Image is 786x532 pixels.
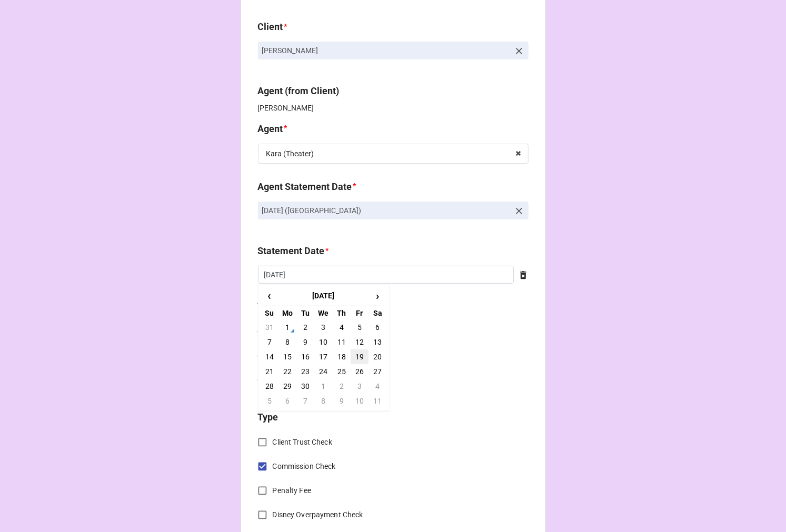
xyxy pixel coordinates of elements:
td: 10 [314,335,332,349]
label: Agent Statement Date [258,179,352,194]
td: 7 [296,394,314,408]
td: 21 [261,364,278,379]
td: 6 [369,320,386,335]
td: 18 [333,349,351,364]
td: 17 [314,349,332,364]
input: Date [258,266,514,284]
td: 8 [314,394,332,408]
b: Agent (from Client) [258,85,340,96]
span: › [369,287,386,305]
td: 28 [261,379,278,394]
div: Kara (Theater) [266,150,314,157]
label: Client [258,19,283,34]
span: Commission Check [273,461,336,472]
label: Statement Date [258,244,325,258]
td: 10 [351,394,369,408]
th: Fr [351,305,369,320]
th: We [314,305,332,320]
th: Mo [278,305,296,320]
td: 5 [261,394,278,408]
td: 9 [296,335,314,349]
td: 29 [278,379,296,394]
td: 24 [314,364,332,379]
td: 11 [369,394,386,408]
td: 15 [278,349,296,364]
span: ‹ [261,287,278,305]
th: [DATE] [278,287,369,306]
td: 19 [351,349,369,364]
td: 6 [278,394,296,408]
td: 11 [333,335,351,349]
td: 25 [333,364,351,379]
td: 20 [369,349,386,364]
td: 4 [369,379,386,394]
td: 13 [369,335,386,349]
span: Disney Overpayment Check [273,509,363,520]
td: 7 [261,335,278,349]
span: Penalty Fee [273,485,311,496]
span: Client Trust Check [273,437,332,448]
td: 2 [333,379,351,394]
td: 2 [296,320,314,335]
p: [DATE] ([GEOGRAPHIC_DATA]) [262,205,510,216]
label: Agent [258,122,283,136]
td: 30 [296,379,314,394]
td: 8 [278,335,296,349]
td: 5 [351,320,369,335]
th: Su [261,305,278,320]
th: Tu [296,305,314,320]
td: 22 [278,364,296,379]
td: 31 [261,320,278,335]
td: 9 [333,394,351,408]
th: Sa [369,305,386,320]
td: 16 [296,349,314,364]
td: 26 [351,364,369,379]
td: 3 [314,320,332,335]
p: [PERSON_NAME] [258,103,529,113]
td: 27 [369,364,386,379]
th: Th [333,305,351,320]
td: 4 [333,320,351,335]
td: 12 [351,335,369,349]
label: Type [258,410,278,425]
td: 1 [314,379,332,394]
td: 23 [296,364,314,379]
td: 14 [261,349,278,364]
td: 1 [278,320,296,335]
p: [PERSON_NAME] [262,45,510,56]
td: 3 [351,379,369,394]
